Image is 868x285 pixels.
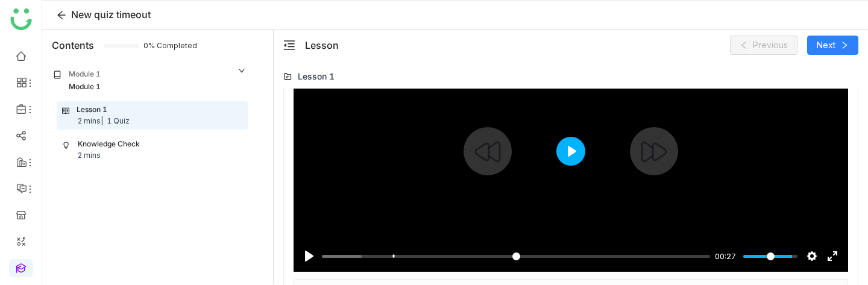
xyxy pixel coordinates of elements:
[52,38,94,52] div: Contents
[556,137,585,166] button: Play
[807,36,858,55] button: Next
[45,60,255,101] div: Module 1Module 1
[300,246,319,266] button: Play
[69,69,101,80] div: Module 1
[77,104,107,116] div: Lesson 1
[71,8,151,20] span: New quiz timeout
[730,36,797,55] button: Previous
[283,72,292,81] img: lms-folder.svg
[107,116,130,127] div: 1 Quiz
[78,150,101,161] div: 2 mins
[283,39,295,52] button: menu-fold
[143,42,158,49] span: 0% Completed
[298,70,335,83] div: Lesson 1
[817,39,835,52] span: Next
[743,251,797,262] input: Volume
[69,81,101,93] div: Module 1
[305,38,339,52] div: Lesson
[78,116,103,127] div: 2 mins
[101,116,103,125] span: |
[322,251,710,262] input: Seek
[10,8,32,30] img: logo
[62,141,71,149] img: knowledge_check.svg
[62,107,69,115] img: lesson.svg
[712,249,739,263] div: Current time
[78,139,140,150] div: Knowledge Check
